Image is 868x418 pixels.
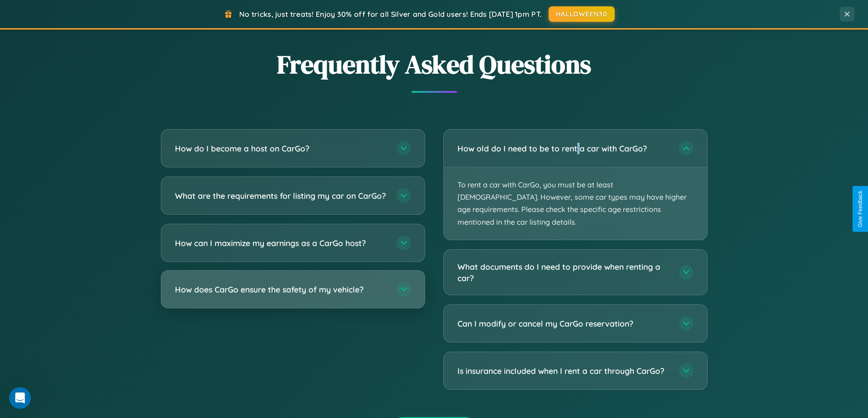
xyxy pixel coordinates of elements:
h3: What are the requirements for listing my car on CarGo? [175,190,387,201]
h3: Is insurance included when I rent a car through CarGo? [457,365,670,377]
p: To rent a car with CarGo, you must be at least [DEMOGRAPHIC_DATA]. However, some car types may ha... [444,167,707,240]
h3: How does CarGo ensure the safety of my vehicle? [175,284,387,295]
button: HALLOWEEN30 [549,6,615,22]
span: No tricks, just treats! Enjoy 30% off for all Silver and Gold users! Ends [DATE] 1pm PT. [239,10,542,19]
div: Give Feedback [857,191,863,227]
h3: How old do I need to be to rent a car with CarGo? [457,143,670,154]
h3: Can I modify or cancel my CarGo reservation? [457,318,670,329]
iframe: Intercom live chat [9,387,31,409]
h2: Frequently Asked Questions [161,47,708,82]
h3: How can I maximize my earnings as a CarGo host? [175,237,387,249]
h3: How do I become a host on CarGo? [175,143,387,154]
h3: What documents do I need to provide when renting a car? [457,261,670,283]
